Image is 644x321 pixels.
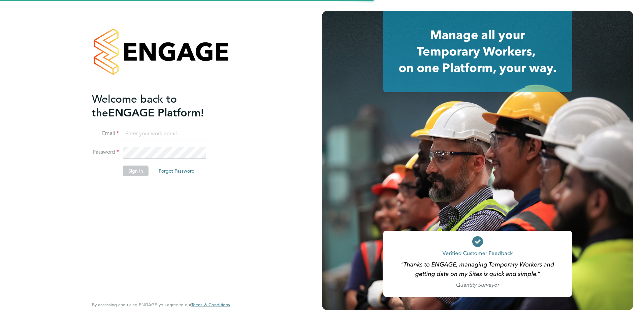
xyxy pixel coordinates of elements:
button: Sign In [123,166,149,176]
span: Terms & Conditions [191,302,230,308]
span: By accessing and using ENGAGE you agree to our [92,302,230,308]
span: Welcome back to the [92,93,177,119]
label: Password [92,149,119,156]
label: Email [92,130,119,137]
h2: ENGAGE Platform! [92,92,223,120]
button: Forgot Password [153,166,200,176]
input: Enter your work email... [123,128,206,140]
a: Terms & Conditions [191,302,230,308]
